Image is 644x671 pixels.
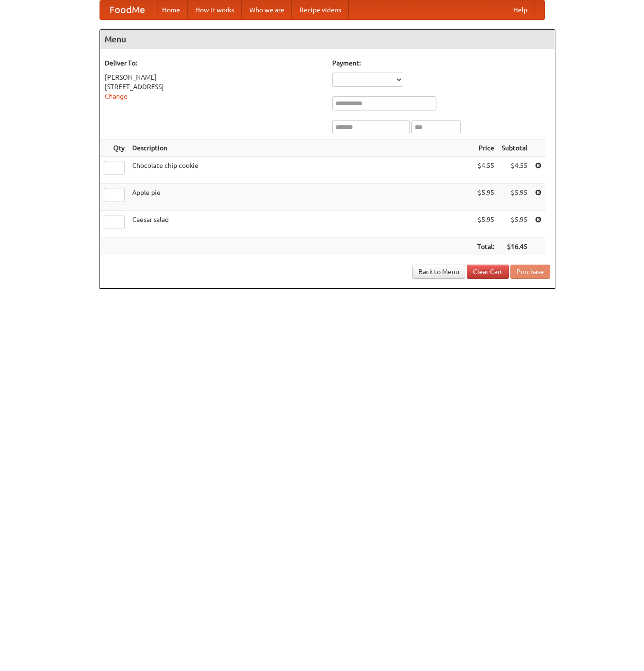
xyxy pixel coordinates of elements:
[498,184,531,211] td: $5.95
[498,211,531,238] td: $5.95
[154,0,188,19] a: Home
[105,58,323,68] h5: Deliver To:
[292,0,349,19] a: Recipe videos
[100,139,128,157] th: Qty
[498,139,531,157] th: Subtotal
[128,184,473,211] td: Apple pie
[332,58,550,68] h5: Payment:
[510,265,550,279] button: Purchase
[498,238,531,256] th: $16.45
[412,265,465,279] a: Back to Menu
[105,82,323,92] div: [STREET_ADDRESS]
[128,157,473,184] td: Chocolate chip cookie
[473,238,498,256] th: Total:
[242,0,292,19] a: Who we are
[498,157,531,184] td: $4.55
[128,211,473,238] td: Caesar salad
[188,0,242,19] a: How it works
[105,73,323,82] div: [PERSON_NAME]
[473,184,498,211] td: $5.95
[105,92,127,100] a: Change
[100,30,555,49] h4: Menu
[128,139,473,157] th: Description
[506,0,535,19] a: Help
[473,211,498,238] td: $5.95
[473,157,498,184] td: $4.55
[473,139,498,157] th: Price
[100,0,154,19] a: FoodMe
[467,265,509,279] a: Clear Cart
